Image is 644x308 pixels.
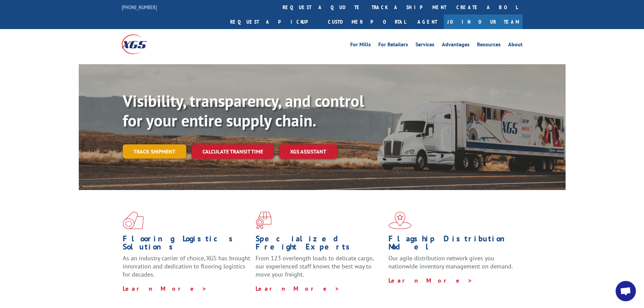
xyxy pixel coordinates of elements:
[477,42,501,49] a: Resources
[225,15,323,29] a: Request a pickup
[256,235,383,254] h1: Specialized Freight Experts
[279,144,337,159] a: XGS ASSISTANT
[444,15,523,29] a: Join Our Team
[256,254,383,284] p: From 123 overlength loads to delicate cargo, our experienced staff knows the best way to move you...
[616,281,636,301] div: Open chat
[442,42,470,49] a: Advantages
[122,4,157,10] a: [PHONE_NUMBER]
[256,212,271,229] img: xgs-icon-focused-on-flooring-red
[123,235,251,254] h1: Flooring Logistics Solutions
[378,42,408,49] a: For Retailers
[123,212,144,229] img: xgs-icon-total-supply-chain-intelligence-red
[388,235,516,254] h1: Flagship Distribution Model
[415,42,434,49] a: Services
[388,212,412,229] img: xgs-icon-flagship-distribution-model-red
[323,15,411,29] a: Customer Portal
[388,277,473,284] a: Learn More >
[123,254,250,278] span: As an industry carrier of choice, XGS has brought innovation and dedication to flooring logistics...
[123,90,364,131] b: Visibility, transparency, and control for your entire supply chain.
[411,15,444,29] a: Agent
[123,285,207,292] a: Learn More >
[123,144,186,159] a: Track shipment
[256,285,340,292] a: Learn More >
[388,254,513,270] span: Our agile distribution network gives you nationwide inventory management on demand.
[508,42,523,49] a: About
[192,144,274,159] a: Calculate transit time
[350,42,371,49] a: For Mills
